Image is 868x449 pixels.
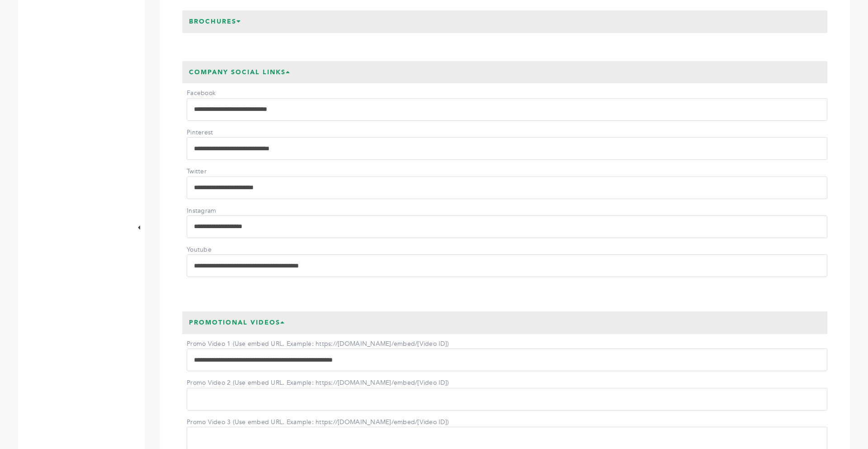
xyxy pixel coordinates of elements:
[182,61,297,84] h3: Company Social Links
[187,378,449,387] label: Promo Video 2 (Use embed URL. Example: https://[DOMAIN_NAME]/embed/[Video ID])
[187,89,250,98] label: Facebook
[182,10,248,33] h3: Brochures
[182,311,292,334] h3: Promotional Videos
[187,206,250,215] label: Instagram
[187,245,250,254] label: Youtube
[187,128,250,137] label: Pinterest
[187,339,449,349] label: Promo Video 1 (Use embed URL. Example: https://[DOMAIN_NAME]/embed/[Video ID])
[187,167,250,176] label: Twitter
[187,418,449,427] label: Promo Video 3 (Use embed URL. Example: https://[DOMAIN_NAME]/embed/[Video ID])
